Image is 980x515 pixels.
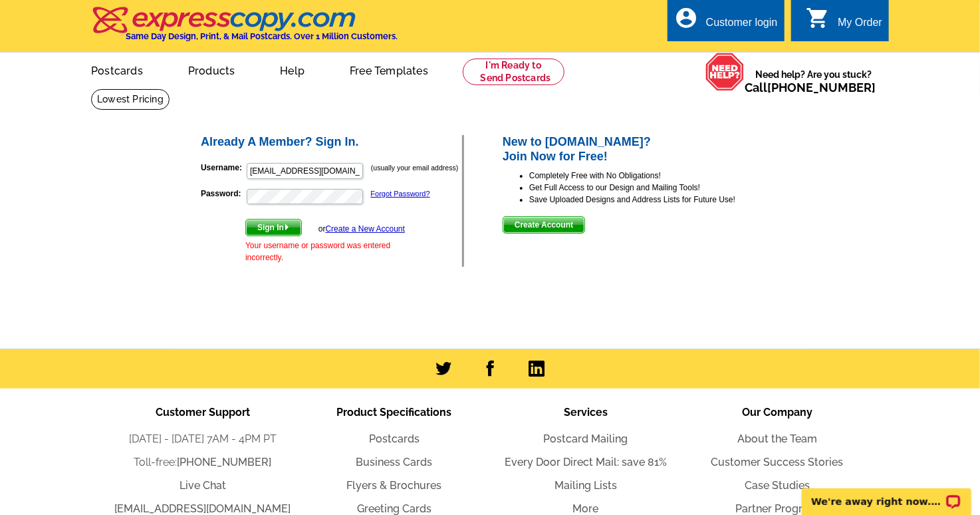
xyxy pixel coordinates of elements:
li: Save Uploaded Designs and Address Lists for Future Use! [529,194,781,206]
h2: Already A Member? Sign In. [201,135,462,150]
div: Your username or password was entered incorrectly. [245,240,405,263]
i: account_circle [674,6,698,30]
h2: New to [DOMAIN_NAME]? Join Now for Free! [503,135,781,164]
a: account_circle Customer login [674,15,778,31]
a: Flyers & Brochures [347,479,442,492]
a: Products [167,54,257,85]
span: Sign In [246,220,301,236]
button: Create Account [503,216,585,234]
a: Postcards [369,432,420,445]
a: Postcards [70,54,164,85]
a: Case Studies [745,479,810,492]
div: My Order [838,17,882,35]
div: Customer login [706,17,778,35]
label: Username: [201,162,245,174]
a: More [573,502,599,515]
a: Every Door Direct Mail: save 81% [505,456,667,468]
h4: Same Day Design, Print, & Mail Postcards. Over 1 Million Customers. [126,31,398,41]
iframe: LiveChat chat widget [793,473,980,515]
span: Customer Support [156,406,250,419]
a: Create a New Account [326,224,405,234]
span: Create Account [503,217,584,233]
a: [PHONE_NUMBER] [178,456,272,468]
li: Toll-free: [107,454,299,470]
a: [EMAIL_ADDRESS][DOMAIN_NAME] [115,502,291,515]
img: button-next-arrow-white.png [284,224,290,230]
a: Business Cards [356,456,433,468]
label: Password: [201,188,245,200]
span: Product Specifications [337,406,452,419]
i: shopping_cart [806,6,830,30]
a: shopping_cart My Order [806,15,882,31]
a: Help [259,54,326,85]
small: (usually your email address) [371,164,458,172]
span: Services [564,406,608,419]
a: Mailing Lists [554,479,617,492]
span: Our Company [742,406,812,419]
a: [PHONE_NUMBER] [767,81,876,94]
a: Partner Program [736,502,819,515]
a: Forgot Password? [371,190,430,198]
span: Need help? Are you stuck? [745,68,882,94]
a: Greeting Cards [357,502,431,515]
li: Get Full Access to our Design and Mailing Tools! [529,182,781,194]
span: Call [745,81,876,94]
div: or [318,223,405,235]
li: [DATE] - [DATE] 7AM - 4PM PT [107,431,299,447]
button: Sign In [245,219,302,236]
a: Customer Success Stories [711,456,844,468]
img: help [705,53,745,91]
a: Postcard Mailing [544,432,628,445]
a: Same Day Design, Print, & Mail Postcards. Over 1 Million Customers. [91,16,398,41]
a: About the Team [737,432,817,445]
a: Free Templates [328,54,449,85]
li: Completely Free with No Obligations! [529,170,781,182]
a: Live Chat [180,479,226,492]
